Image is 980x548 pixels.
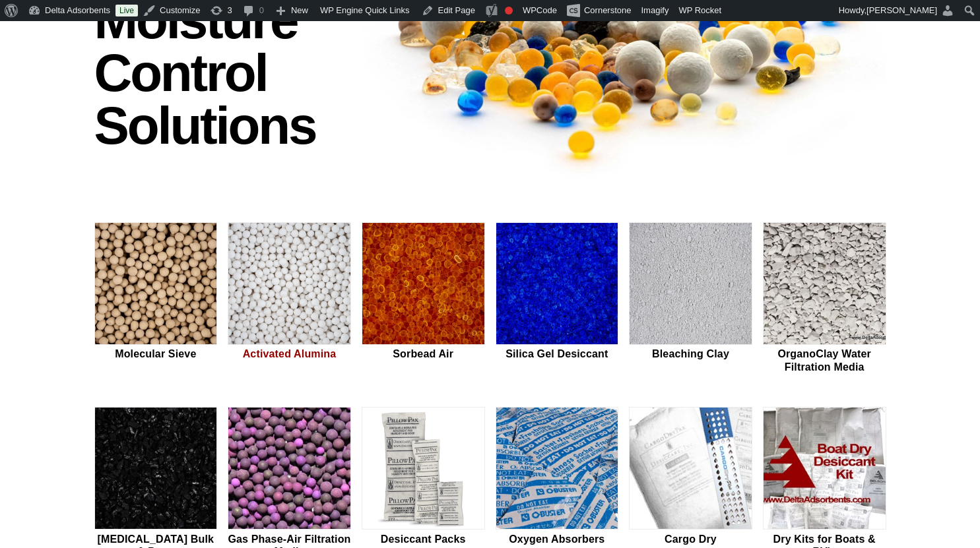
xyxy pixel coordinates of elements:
[496,348,619,360] h2: Silica Gel Desiccant
[629,348,752,360] h2: Bleaching Clay
[629,533,752,545] h2: Cargo Dry
[496,222,619,375] a: Silica Gel Desiccant
[362,222,485,375] a: Sorbead Air
[763,348,886,373] h2: OrganoClay Water Filtration Media
[228,348,351,360] h2: Activated Alumina
[496,533,619,545] h2: Oxygen Absorbers
[763,222,886,375] a: OrganoClay Water Filtration Media
[362,348,485,360] h2: Sorbead Air
[866,5,937,15] span: [PERSON_NAME]
[94,348,218,360] h2: Molecular Sieve
[362,533,485,545] h2: Desiccant Packs
[115,5,138,16] a: Live
[94,222,218,375] a: Molecular Sieve
[629,222,752,375] a: Bleaching Clay
[505,7,513,15] div: Focus keyphrase not set
[228,222,351,375] a: Activated Alumina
